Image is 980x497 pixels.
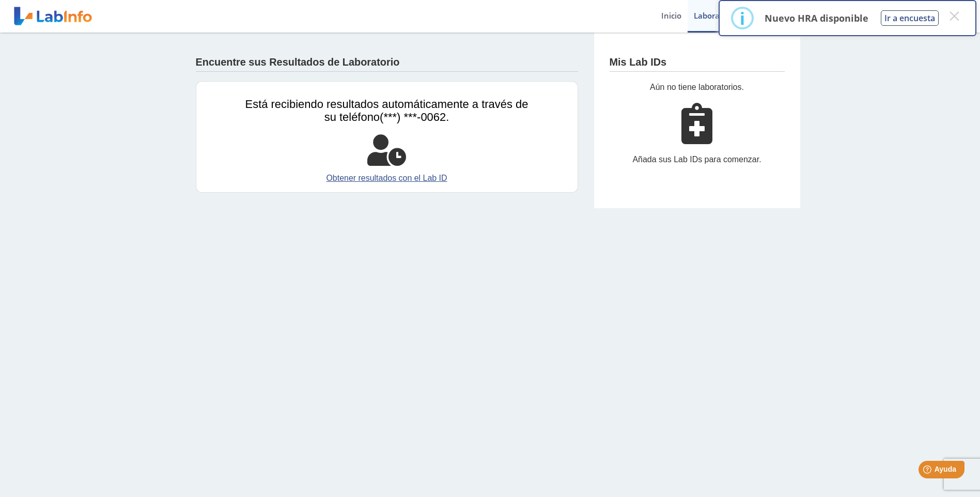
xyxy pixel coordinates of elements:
h4: Encuentre sus Resultados de Laboratorio [196,56,400,69]
span: Está recibiendo resultados automáticamente a través de su teléfono [245,98,528,123]
button: Ir a encuesta [881,10,939,26]
div: i [740,9,745,27]
p: Nuevo HRA disponible [765,12,868,24]
div: Aún no tiene laboratorios. [610,81,785,94]
a: Obtener resultados con el Lab ID [245,172,528,184]
button: Close this dialog [945,7,963,25]
h4: Mis Lab IDs [610,56,667,69]
iframe: Help widget launcher [888,457,969,486]
div: Añada sus Lab IDs para comenzar. [610,153,785,166]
